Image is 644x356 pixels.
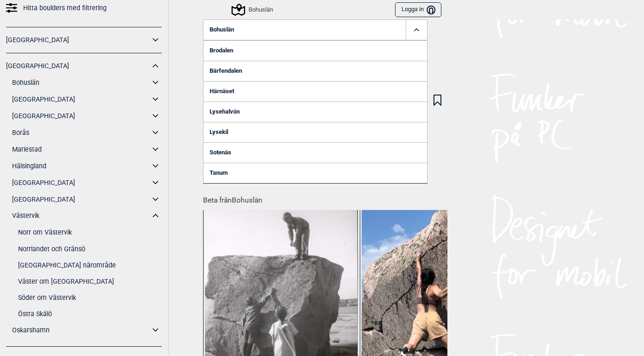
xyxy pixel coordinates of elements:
[23,1,107,15] span: Hitta boulders med filtrering
[12,93,150,106] a: [GEOGRAPHIC_DATA]
[203,40,427,61] a: Brodalen
[12,209,150,222] a: Västervik
[233,4,273,15] div: Bohuslän
[18,291,162,305] a: Söder om Västervik
[12,143,150,156] a: Mariestad
[203,190,447,206] h1: Beta från Bohuslän
[210,26,234,33] span: Bohuslän
[203,81,427,102] a: Härnäset
[203,102,427,122] a: Lysehalvön
[203,19,427,41] button: Bohuslän
[12,193,150,206] a: [GEOGRAPHIC_DATA]
[203,122,427,142] a: Lysekil
[12,76,150,89] a: Bohuslän
[6,33,150,47] a: [GEOGRAPHIC_DATA]
[18,242,162,256] a: Norrlandet och Gränsö
[18,275,162,288] a: Väster om [GEOGRAPHIC_DATA]
[395,2,441,18] button: Logga in
[203,142,427,163] a: Sotenäs
[12,324,150,337] a: Oskarshamn
[12,159,150,173] a: Hälsingland
[12,109,150,123] a: [GEOGRAPHIC_DATA]
[6,59,150,73] a: [GEOGRAPHIC_DATA]
[12,126,150,140] a: Borås
[18,307,162,321] a: Östra Skälö
[203,61,427,81] a: Bärfendalen
[18,226,162,239] a: Norr om Västervik
[203,163,427,183] a: Tanum
[18,259,162,272] a: [GEOGRAPHIC_DATA] närområde
[12,176,150,190] a: [GEOGRAPHIC_DATA]
[6,1,162,15] a: Hitta boulders med filtrering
